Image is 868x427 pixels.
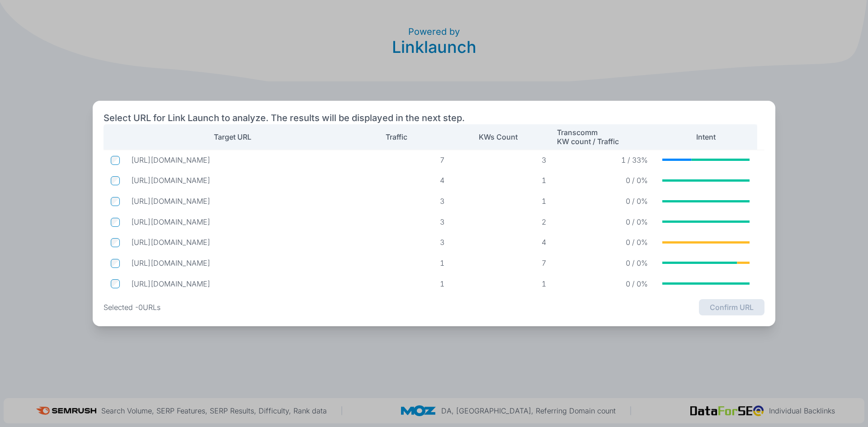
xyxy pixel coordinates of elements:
p: 3 [357,197,444,206]
p: 3 [357,217,444,226]
p: https://globalcarboncouncil.com/projects/project-registration-issuance/ [131,217,343,226]
p: https://globalcarboncouncil.com/for-stakeholders/verifiers/ [131,279,343,288]
p: 0 / 0% [561,238,648,247]
p: 1 [357,258,444,267]
p: Traffic [386,132,407,141]
p: 4 [459,238,546,247]
p: https://globalcarboncouncil.com/gcc-sp-global-commodity-insights-and-cix-announce-strategic-agree... [131,155,343,164]
p: Transcomm KW count / Traffic [557,128,619,146]
p: Intent [696,132,716,141]
p: 1 [459,279,546,288]
p: https://globalcarboncouncil.com/how-gcc-works/carbon-registry/ [131,258,343,267]
p: KWs Count [479,132,518,141]
p: https://globalcarboncouncil.com/introducing-the-all-in-one-gcc-2-0-user-manual/ [131,238,343,247]
p: 1 [459,176,546,185]
h2: Select URL for Link Launch to analyze. The results will be displayed in the next step. [104,112,465,124]
p: 7 [459,258,546,267]
p: 0 / 0% [561,279,648,288]
p: 0 / 0% [561,176,648,185]
p: 3 [459,155,546,164]
p: Selected - 0 URLs [104,303,160,312]
p: 7 [357,155,444,164]
p: https://globalcarboncouncil.com/category/newsletter/ [131,197,343,206]
p: 2 [459,217,546,226]
p: https://globalcarboncouncil.com/how-gcc-works/methodologies/ [131,176,343,185]
p: 3 [357,238,444,247]
p: 0 / 0% [561,217,648,226]
p: 1 [459,197,546,206]
p: 0 / 0% [561,258,648,267]
p: 0 / 0% [561,197,648,206]
p: 4 [357,176,444,185]
p: 1 / 33% [561,155,648,164]
button: Confirm URL [699,299,764,315]
p: Target URL [214,132,251,141]
p: 1 [357,279,444,288]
